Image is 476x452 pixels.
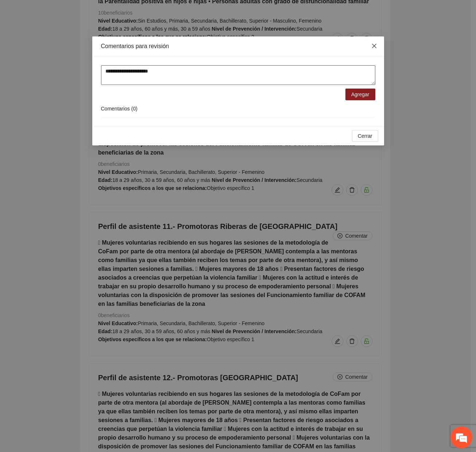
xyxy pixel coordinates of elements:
[364,36,384,56] button: Close
[345,89,375,100] button: Agregar
[4,199,139,225] textarea: Escriba su mensaje y pulse “Intro”
[101,42,375,50] div: Comentarios para revisión
[371,43,377,49] span: close
[358,132,372,140] span: Cerrar
[38,37,123,47] div: Chatee con nosotros ahora
[351,90,369,98] span: Agregar
[352,130,378,142] button: Cerrar
[101,106,138,112] span: Comentarios ( 0 )
[42,97,101,171] span: Estamos en línea.
[120,4,137,21] div: Minimizar ventana de chat en vivo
